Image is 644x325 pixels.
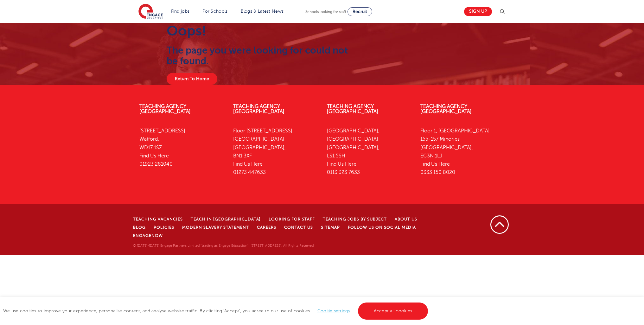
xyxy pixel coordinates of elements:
p: Floor 1, [GEOGRAPHIC_DATA] 155-157 Minories [GEOGRAPHIC_DATA], EC3N 1LJ 0333 150 8020 [420,127,505,177]
a: Teaching Agency [GEOGRAPHIC_DATA] [233,104,284,114]
a: Find jobs [171,9,190,14]
a: Careers [257,225,276,230]
a: Sign up [464,7,492,16]
a: EngageNow [133,233,163,238]
a: Recruit [348,7,372,16]
a: Teach in [GEOGRAPHIC_DATA] [191,217,261,221]
span: Schools looking for staff [305,10,346,14]
a: Teaching jobs by subject [323,217,387,221]
a: Contact Us [284,225,313,230]
a: Find Us Here [327,161,356,167]
a: Cookie settings [317,309,350,313]
a: Accept all cookies [358,303,428,320]
a: Modern Slavery Statement [182,225,249,230]
a: Blog [133,225,146,230]
a: Policies [154,225,174,230]
a: Teaching Agency [GEOGRAPHIC_DATA] [420,104,472,114]
a: Find Us Here [139,153,169,159]
span: Recruit [353,9,367,14]
p: © [DATE]-[DATE] Engage Partners Limited "trading as Engage Education". [STREET_ADDRESS]. All Righ... [133,243,445,249]
a: Follow us on Social Media [348,225,416,230]
a: Sitemap [321,225,340,230]
h1: Oops! [167,23,349,39]
span: We use cookies to improve your experience, personalise content, and analyse website traffic. By c... [3,309,430,313]
a: Blogs & Latest News [241,9,284,14]
a: For Schools [202,9,227,14]
a: Return To Home [167,73,217,85]
a: Looking for staff [269,217,315,221]
p: Floor [STREET_ADDRESS] [GEOGRAPHIC_DATA] [GEOGRAPHIC_DATA], BN1 3XF 01273 447633 [233,127,317,177]
p: [GEOGRAPHIC_DATA], [GEOGRAPHIC_DATA] [GEOGRAPHIC_DATA], LS1 5SH 0113 323 7633 [327,127,411,177]
h2: The page you were looking for could not be found. [167,45,349,67]
a: Teaching Agency [GEOGRAPHIC_DATA] [327,104,378,114]
a: Find Us Here [420,161,450,167]
p: [STREET_ADDRESS] Watford, WD17 1SZ 01923 281040 [139,127,224,168]
a: Teaching Vacancies [133,217,183,221]
img: Engage Education [138,4,163,20]
a: About Us [395,217,417,221]
a: Find Us Here [233,161,263,167]
a: Teaching Agency [GEOGRAPHIC_DATA] [139,104,191,114]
